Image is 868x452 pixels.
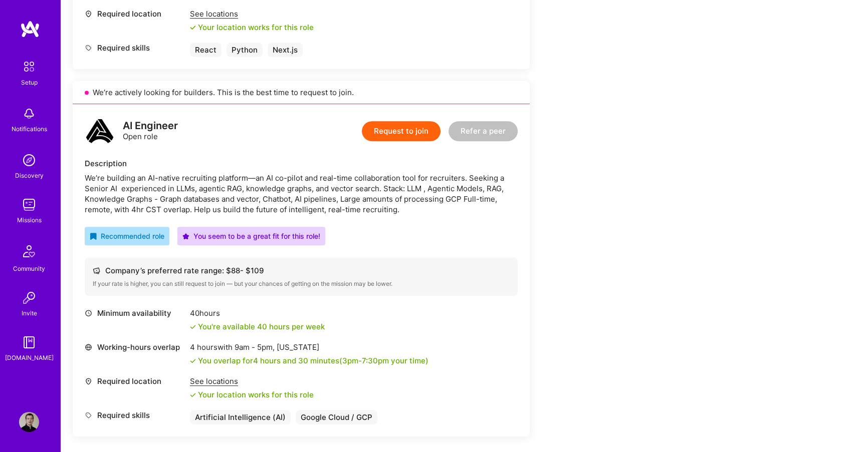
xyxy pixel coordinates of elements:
i: icon Tag [85,411,92,419]
img: Invite [19,288,39,308]
img: teamwork [19,195,39,215]
div: Recommended role [90,231,164,241]
span: 9am - 5pm , [233,342,277,352]
div: See locations [190,376,314,386]
img: User Avatar [19,412,39,432]
div: Your location works for this role [190,389,314,400]
div: We’re actively looking for builders. This is the best time to request to join. [73,81,530,104]
div: Your location works for this role [190,22,314,33]
i: icon RecommendedBadge [90,233,97,240]
i: icon Location [85,377,92,385]
div: React [190,43,222,57]
i: icon Check [190,392,196,398]
div: We’re building an AI-native recruiting platform—an AI co-pilot and real-time collaboration tool f... [85,173,518,215]
i: icon Tag [85,44,92,52]
img: logo [85,116,115,146]
div: You're available 40 hours per week [190,321,325,332]
div: Artificial Intelligence (AI) [190,410,291,424]
a: User Avatar [17,412,42,432]
div: Setup [21,77,38,88]
img: setup [19,56,40,77]
img: guide book [19,332,39,352]
div: Python [227,43,263,57]
div: Required skills [85,410,185,420]
button: Request to join [362,121,441,141]
div: Open role [123,121,178,142]
div: Minimum availability [85,308,185,318]
div: Required location [85,376,185,386]
i: icon Check [190,324,196,330]
div: Required location [85,9,185,19]
div: Required skills [85,43,185,53]
span: 3pm - 7:30pm [342,356,389,365]
img: discovery [19,150,39,170]
div: 4 hours with [US_STATE] [190,342,428,352]
div: AI Engineer [123,121,178,131]
div: You seem to be a great fit for this role! [182,231,320,241]
div: Description [85,158,518,169]
div: See locations [190,9,314,19]
div: Google Cloud / GCP [296,410,377,424]
button: Refer a peer [449,121,518,141]
img: Community [17,239,41,263]
i: icon Cash [93,267,100,274]
div: Working-hours overlap [85,342,185,352]
div: If your rate is higher, you can still request to join — but your chances of getting on the missio... [93,280,510,288]
i: icon Location [85,10,92,18]
div: Missions [17,215,42,225]
div: Company’s preferred rate range: $ 88 - $ 109 [93,265,510,276]
img: bell [19,104,39,124]
i: icon PurpleStar [182,233,189,240]
div: Community [13,263,45,274]
div: Next.js [268,43,303,57]
div: Notifications [12,124,47,134]
div: Discovery [15,170,44,181]
i: icon Clock [85,309,92,317]
div: You overlap for 4 hours and 30 minutes ( your time) [198,355,428,366]
div: [DOMAIN_NAME] [5,352,54,363]
img: logo [20,20,40,38]
i: icon Check [190,25,196,31]
i: icon World [85,343,92,351]
div: Invite [22,308,37,318]
i: icon Check [190,358,196,364]
div: 40 hours [190,308,325,318]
